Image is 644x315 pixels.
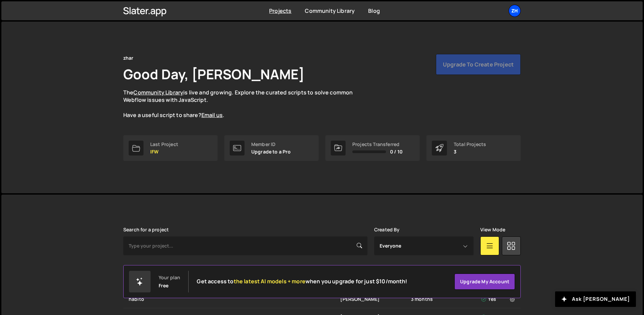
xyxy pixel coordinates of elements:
button: Ask [PERSON_NAME] [555,291,636,307]
a: Upgrade my account [454,274,515,290]
div: [PERSON_NAME] [340,296,411,303]
span: 0 / 10 [390,149,402,154]
p: IFW [150,149,178,154]
input: Type your project... [123,236,367,255]
a: Last Project IFW [123,135,218,161]
div: Projects Transferred [352,142,402,147]
a: Projects [269,7,291,15]
p: Upgrade to a Pro [251,149,291,154]
div: 3 months [411,296,481,303]
div: Last Project [150,142,178,147]
div: habito [129,296,340,303]
p: 3 [454,149,486,154]
a: Community Library [133,89,183,96]
a: Email us [201,111,223,119]
p: The is live and growing. Explore the curated scripts to solve common Webflow issues with JavaScri... [123,89,366,119]
div: zhar [123,54,134,62]
div: Your plan [159,275,180,280]
a: zh [509,5,521,17]
div: Total Projects [454,142,486,147]
h1: Good Day, [PERSON_NAME] [123,65,304,83]
div: Free [159,283,169,288]
label: Search for a project [123,227,169,232]
a: Blog [368,7,380,15]
a: habito [PERSON_NAME] 3 months Yes [123,290,521,308]
label: View Mode [480,227,505,232]
a: Community Library [305,7,355,15]
label: Created By [374,227,400,232]
span: the latest AI models + more [234,278,305,285]
div: Member ID [251,142,291,147]
div: Yes [481,296,517,303]
h2: Get access to when you upgrade for just $10/month! [197,278,407,285]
